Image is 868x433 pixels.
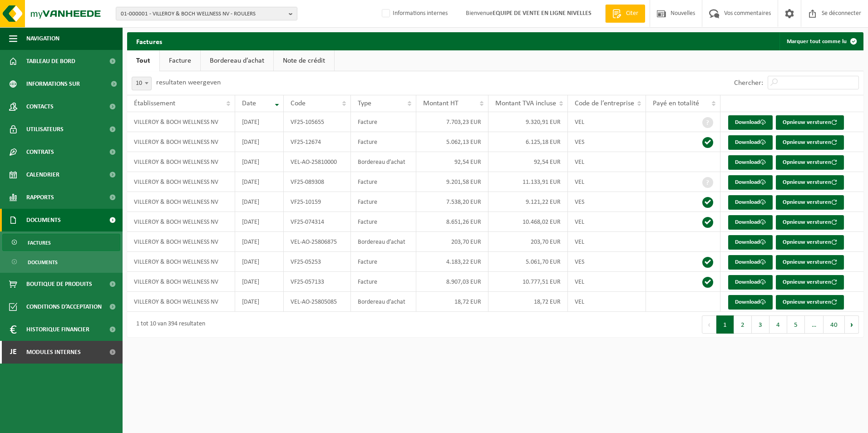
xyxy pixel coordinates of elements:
[28,254,58,271] span: Documents
[284,212,351,232] td: VF25-074314
[284,232,351,252] td: VEL-AO-25806875
[728,295,773,310] a: Download
[776,235,844,250] button: Opnieuw versturen
[728,275,773,290] a: Download
[351,252,416,272] td: Facture
[26,186,54,209] span: Rapports
[734,79,763,87] label: Chercher:
[235,272,284,292] td: [DATE]
[235,152,284,172] td: [DATE]
[284,112,351,132] td: VF25-105655
[127,50,159,71] a: Tout
[26,295,102,318] span: Conditions d’acceptation
[416,292,488,312] td: 18,72 EUR
[116,7,297,20] button: 01-000001 - VILLEROY & BOCH WELLNESS NV - ROULERS
[776,215,844,230] button: Opnieuw versturen
[728,195,773,210] a: Download
[284,152,351,172] td: VEL-AO-25810000
[284,272,351,292] td: VF25-057133
[26,209,61,231] span: Documents
[26,341,81,364] span: Modules internes
[26,73,105,95] span: Informations sur l’entreprise
[26,141,54,163] span: Contrats
[728,115,773,130] a: Download
[735,179,760,185] font: Download
[568,132,646,152] td: VES
[201,50,273,71] a: Bordereau d’achat
[495,100,556,107] span: Montant TVA incluse
[805,315,824,334] span: …
[735,139,760,145] font: Download
[235,112,284,132] td: [DATE]
[776,115,844,130] button: Opnieuw versturen
[783,199,831,205] font: Opnieuw versturen
[284,252,351,272] td: VF25-05253
[783,259,831,265] font: Opnieuw versturen
[776,275,844,290] button: Opnieuw versturen
[716,315,734,334] button: 1
[568,152,646,172] td: VEL
[605,5,645,23] a: Citer
[783,239,831,245] font: Opnieuw versturen
[127,132,235,152] td: VILLEROY & BOCH WELLNESS NV
[235,232,284,252] td: [DATE]
[235,192,284,212] td: [DATE]
[26,273,92,295] span: Boutique de produits
[568,232,646,252] td: VEL
[274,50,334,71] a: Note de crédit
[783,119,831,125] font: Opnieuw versturen
[752,315,769,334] button: 3
[776,195,844,210] button: Opnieuw versturen
[2,253,120,271] a: Documents
[416,112,488,132] td: 7.703,23 EUR
[423,100,459,107] span: Montant HT
[26,50,75,73] span: Tableau de bord
[284,172,351,192] td: VF25-089308
[26,163,59,186] span: Calendrier
[380,7,448,20] label: Informations internes
[488,132,568,152] td: 6.125,18 EUR
[728,175,773,190] a: Download
[127,212,235,232] td: VILLEROY & BOCH WELLNESS NV
[121,7,285,21] span: 01-000001 - VILLEROY & BOCH WELLNESS NV - ROULERS
[127,112,235,132] td: VILLEROY & BOCH WELLNESS NV
[493,10,592,17] strong: EQUIPE DE VENTE EN LIGNE NIVELLES
[783,279,831,285] font: Opnieuw versturen
[568,252,646,272] td: VES
[9,341,17,364] span: Je
[127,292,235,312] td: VILLEROY & BOCH WELLNESS NV
[416,132,488,152] td: 5.062,13 EUR
[776,295,844,310] button: Opnieuw versturen
[488,212,568,232] td: 10.468,02 EUR
[416,272,488,292] td: 8.907,03 EUR
[702,315,716,334] button: Previous
[735,219,760,225] font: Download
[160,50,200,71] a: Facture
[351,192,416,212] td: Facture
[735,119,760,125] font: Download
[127,32,171,50] h2: Factures
[235,172,284,192] td: [DATE]
[132,316,205,333] div: 1 tot 10 van 394 resultaten
[235,132,284,152] td: [DATE]
[351,232,416,252] td: Bordereau d’achat
[127,252,235,272] td: VILLEROY & BOCH WELLNESS NV
[127,272,235,292] td: VILLEROY & BOCH WELLNESS NV
[783,139,831,145] font: Opnieuw versturen
[728,235,773,250] a: Download
[127,232,235,252] td: VILLEROY & BOCH WELLNESS NV
[783,299,831,305] font: Opnieuw versturen
[351,112,416,132] td: Facture
[728,155,773,170] a: Download
[488,192,568,212] td: 9.121,22 EUR
[488,272,568,292] td: 10.777,51 EUR
[466,10,592,17] font: Bienvenue
[416,252,488,272] td: 4.183,22 EUR
[242,100,256,107] span: Date
[291,100,306,107] span: Code
[351,132,416,152] td: Facture
[127,152,235,172] td: VILLEROY & BOCH WELLNESS NV
[568,172,646,192] td: VEL
[156,79,221,86] label: resultaten weergeven
[127,192,235,212] td: VILLEROY & BOCH WELLNESS NV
